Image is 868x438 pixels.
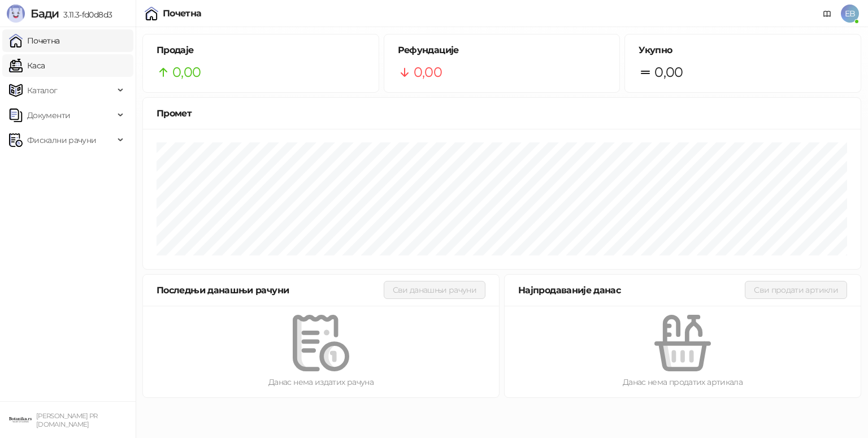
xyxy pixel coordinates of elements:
span: Бади [31,7,59,20]
div: Данас нема издатих рачуна [161,376,481,388]
button: Сви данашњи рачуни [384,281,485,299]
a: Каса [9,54,45,77]
span: 0,00 [654,62,683,83]
a: Почетна [9,29,60,52]
div: Најпродаваније данас [518,283,745,297]
button: Сви продати артикли [745,281,847,299]
span: Документи [27,104,70,127]
div: Данас нема продатих артикала [523,376,843,388]
div: Промет [157,106,847,120]
div: Почетна [163,9,202,18]
span: 0,00 [172,62,201,83]
img: Logo [7,5,25,23]
a: Документација [818,5,836,23]
span: EB [841,5,859,23]
div: Последњи данашњи рачуни [157,283,384,297]
span: 3.11.3-fd0d8d3 [59,10,112,20]
h5: Продаје [157,44,365,57]
span: 0,00 [414,62,442,83]
h5: Рефундације [398,44,606,57]
span: Каталог [27,79,58,102]
img: 64x64-companyLogo-0e2e8aaa-0bd2-431b-8613-6e3c65811325.png [9,409,32,431]
span: Фискални рачуни [27,129,96,151]
h5: Укупно [639,44,847,57]
small: [PERSON_NAME] PR [DOMAIN_NAME] [36,412,98,428]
